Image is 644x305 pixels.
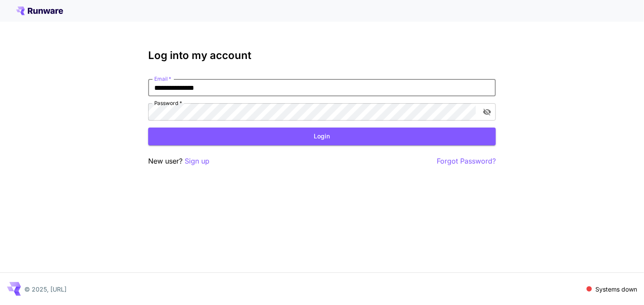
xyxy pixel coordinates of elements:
[148,128,496,145] button: Login
[479,104,495,120] button: toggle password visibility
[154,75,171,82] label: Email
[185,156,209,167] button: Sign up
[595,285,637,294] p: Systems down
[148,156,209,167] p: New user?
[154,99,182,107] label: Password
[24,285,66,294] p: © 2025, [URL]
[148,49,496,62] h3: Log into my account
[437,156,496,167] button: Forgot Password?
